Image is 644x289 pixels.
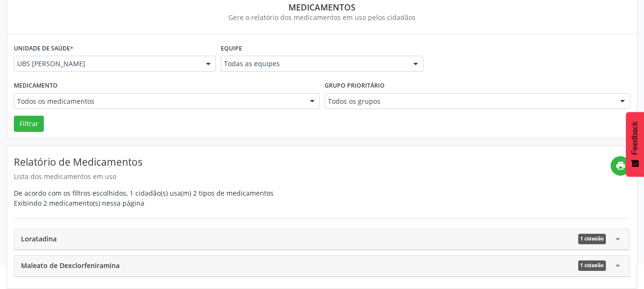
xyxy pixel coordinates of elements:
span: Todas as equipes [224,59,403,69]
div: Exibindo 2 medicamento(s) nessa página [14,198,611,208]
div: De acordo com os filtros escolhidos, 1 cidadão(s) usa(m) 2 tipos de medicamentos [14,156,611,208]
span: Todos os medicamentos [17,97,300,106]
div: Medicamentos [14,2,630,12]
a: print [611,156,630,176]
div: Gere o relatório dos medicamentos em uso pelos cidadãos [14,12,630,22]
div: Lista dos medicamentos em uso [14,171,611,181]
span: 1 cidadão [578,260,606,271]
button: Filtrar [14,116,44,132]
i: arrow_drop_down [613,260,623,271]
span: 1 cidadão [578,234,606,244]
span: Todos os grupos [328,97,611,106]
span: Maleato de Dexclorfeniramina [21,260,120,271]
span: Feedback [631,121,639,155]
label: Equipe [221,41,242,56]
i: arrow_drop_down [613,234,623,244]
button: Feedback - Mostrar pesquisa [626,112,644,177]
label: Unidade de saúde [14,41,73,56]
span: Loratadina [21,234,57,244]
h4: Relatório de Medicamentos [14,156,611,168]
label: Medicamento [14,79,58,93]
label: Grupo prioritário [325,79,385,93]
span: UBS [PERSON_NAME] [17,59,196,69]
i: print [615,160,626,171]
